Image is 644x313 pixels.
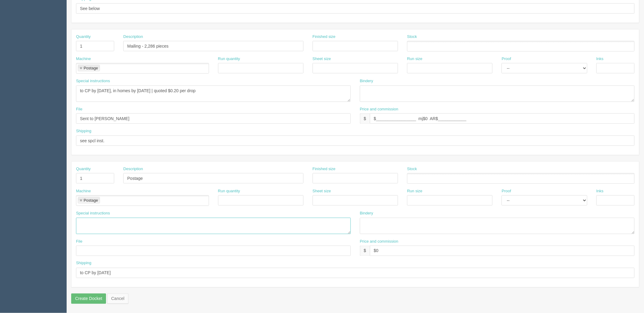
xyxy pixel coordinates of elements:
[407,188,423,194] label: Run size
[596,56,604,62] label: Inks
[360,106,398,112] label: Price and commission
[76,261,91,266] label: Shipping
[71,294,106,304] input: Create Docket
[218,56,240,62] label: Run quantity
[76,128,91,134] label: Shipping
[360,246,370,256] div: $
[218,188,240,194] label: Run quantity
[502,188,511,194] label: Proof
[313,56,331,62] label: Sheet size
[107,294,128,304] a: Cancel
[360,239,398,244] label: Price and commission
[76,78,110,84] label: Special instructions
[360,113,370,124] div: $
[313,34,336,40] label: Finished size
[84,66,98,70] div: Postage
[76,34,91,40] label: Quantity
[407,166,417,172] label: Stock
[76,188,91,194] label: Machine
[76,106,82,112] label: File
[407,34,417,40] label: Stock
[123,166,143,172] label: Description
[502,56,511,62] label: Proof
[313,188,331,194] label: Sheet size
[111,296,124,301] span: translation missing: en.helpers.links.cancel
[360,210,373,216] label: Bindery
[123,34,143,40] label: Description
[360,78,373,84] label: Bindery
[76,239,82,244] label: File
[596,188,604,194] label: Inks
[76,56,91,62] label: Machine
[76,210,110,216] label: Special instructions
[407,56,423,62] label: Run size
[84,198,98,202] div: Postage
[313,166,336,172] label: Finished size
[76,86,351,102] textarea: to CP by [DATE], in homes by [DATE] | quoted $0.20 per drop
[76,166,91,172] label: Quantity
